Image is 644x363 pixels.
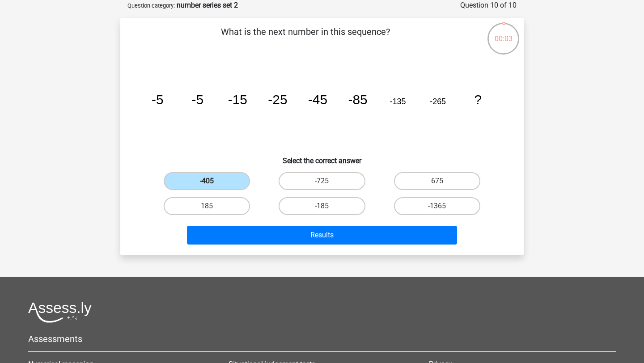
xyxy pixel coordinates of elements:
[228,92,247,107] tspan: -15
[187,226,458,245] button: Results
[279,197,365,215] label: -185
[487,22,520,44] div: 00:03
[135,25,476,52] p: What is the next number in this sequence?
[192,92,204,107] tspan: -5
[268,92,287,107] tspan: -25
[430,97,446,106] tspan: -265
[279,172,365,190] label: -725
[348,92,367,107] tspan: -85
[28,333,616,344] h5: Assessments
[164,197,250,215] label: 185
[164,172,250,190] label: -405
[28,302,92,323] img: Assessly logo
[308,92,327,107] tspan: -45
[474,92,482,107] tspan: ?
[177,1,238,9] strong: number series set 2
[135,149,509,165] h6: Select the correct answer
[390,97,406,106] tspan: -135
[152,92,164,107] tspan: -5
[127,2,175,9] small: Question category:
[394,172,480,190] label: 675
[394,197,480,215] label: -1365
